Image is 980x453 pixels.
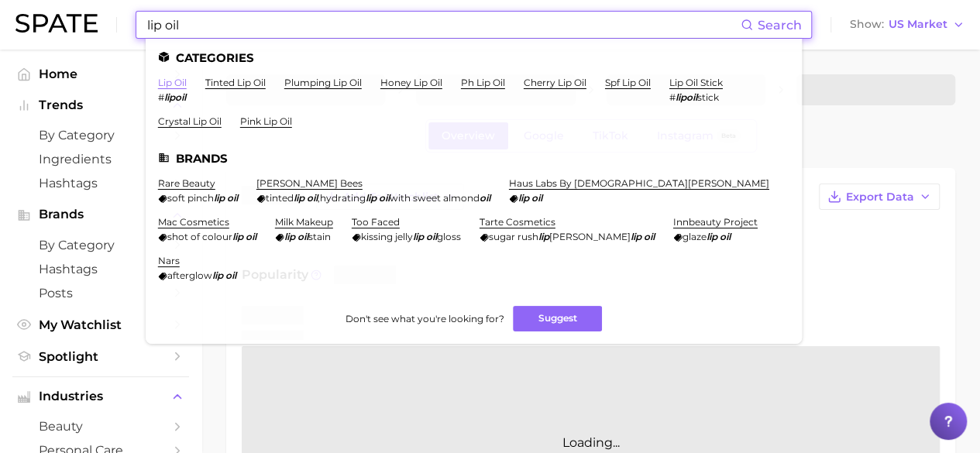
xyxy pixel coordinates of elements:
[352,216,400,228] a: too faced
[232,231,243,242] em: lip
[294,192,304,204] em: lip
[158,77,187,88] a: lip oil
[266,192,294,204] span: tinted
[158,91,164,103] span: #
[437,231,461,242] span: gloss
[284,77,362,88] a: plumping lip oil
[12,147,189,171] a: Ingredients
[697,91,719,103] span: stick
[549,231,631,242] span: [PERSON_NAME]
[225,269,236,281] em: oil
[12,414,189,438] a: beauty
[297,231,308,242] em: oil
[366,192,377,204] em: lip
[214,192,225,204] em: lip
[390,192,480,204] span: with sweet almond
[846,190,914,204] span: Export Data
[158,51,789,64] li: Categories
[158,255,180,266] a: nars
[39,390,163,403] span: Industries
[227,192,238,204] em: oil
[39,317,163,332] span: My Watchlist
[256,177,363,189] a: [PERSON_NAME] bees
[256,192,490,204] div: ,
[509,177,769,189] a: haus labs by [DEMOGRAPHIC_DATA][PERSON_NAME]
[12,385,189,408] button: Industries
[246,231,256,242] em: oil
[39,208,163,221] span: Brands
[39,128,163,142] span: by Category
[707,231,717,242] em: lip
[167,231,232,242] span: shot of colour
[413,231,424,242] em: lip
[538,231,549,242] em: lip
[12,123,189,147] a: by Category
[39,152,163,166] span: Ingredients
[889,20,947,29] span: US Market
[320,192,366,204] span: hydrating
[12,171,189,195] a: Hashtags
[12,313,189,337] a: My Watchlist
[240,115,292,127] a: pink lip oil
[12,62,189,86] a: Home
[819,184,940,210] button: Export Data
[489,231,538,242] span: sugar rush
[39,238,163,252] span: by Category
[212,269,223,281] em: lip
[846,15,968,35] button: ShowUS Market
[146,12,741,38] input: Search here for a brand, industry, or ingredient
[380,77,442,88] a: honey lip oil
[720,231,731,242] em: oil
[158,152,789,165] li: Brands
[39,262,163,276] span: Hashtags
[158,216,229,228] a: mac cosmetics
[12,257,189,281] a: Hashtags
[361,231,413,242] span: kissing jelly
[308,231,331,242] span: stain
[518,192,529,204] em: lip
[461,77,505,88] a: ph lip oil
[275,216,333,228] a: milk makeup
[284,231,295,242] em: lip
[631,231,641,242] em: lip
[345,313,504,324] span: Don't see what you're looking for?
[644,231,655,242] em: oil
[12,233,189,257] a: by Category
[12,203,189,226] button: Brands
[39,419,163,434] span: beauty
[307,192,318,204] em: oil
[669,91,676,103] span: #
[205,77,266,88] a: tinted lip oil
[39,67,163,81] span: Home
[683,231,707,242] span: glaze
[605,77,651,88] a: spf lip oil
[15,14,98,33] img: SPATE
[158,177,215,189] a: rare beauty
[12,94,189,117] button: Trends
[167,192,214,204] span: soft pinch
[673,216,758,228] a: innbeauty project
[669,77,723,88] a: lip oil stick
[158,115,222,127] a: crystal lip oil
[167,269,212,281] span: afterglow
[513,306,602,331] button: Suggest
[379,192,390,204] em: oil
[480,216,555,228] a: tarte cosmetics
[39,286,163,300] span: Posts
[850,20,884,29] span: Show
[531,192,542,204] em: oil
[164,91,186,103] em: lipoil
[426,231,437,242] em: oil
[39,176,163,190] span: Hashtags
[524,77,586,88] a: cherry lip oil
[676,91,697,103] em: lipoil
[12,281,189,305] a: Posts
[758,18,802,33] span: Search
[12,345,189,369] a: Spotlight
[480,192,490,204] em: oil
[39,349,163,364] span: Spotlight
[39,98,163,112] span: Trends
